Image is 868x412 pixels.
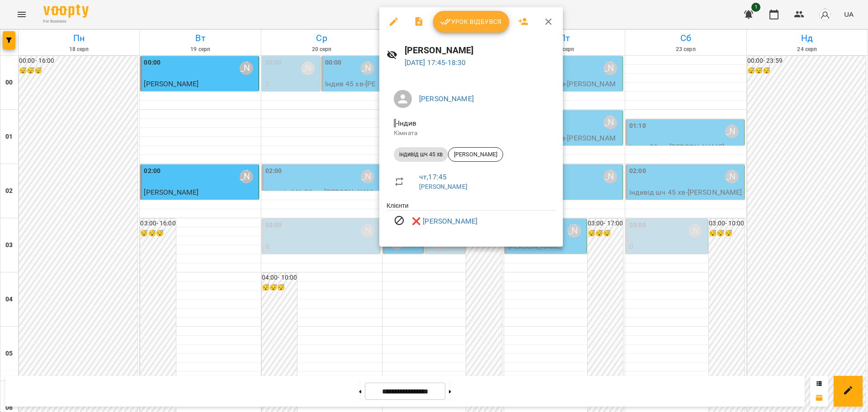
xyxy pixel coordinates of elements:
button: Урок відбувся [433,11,509,33]
a: [PERSON_NAME] [419,94,474,103]
span: індивід шч 45 хв [394,150,448,159]
ul: Клієнти [387,201,556,236]
h6: [PERSON_NAME] [405,43,556,57]
div: [PERSON_NAME] [448,147,503,162]
a: [PERSON_NAME] [419,183,467,190]
span: - Індив [394,119,418,127]
p: Кімната [394,129,548,138]
a: чт , 17:45 [419,173,447,181]
a: [DATE] 17:45-18:30 [405,58,466,67]
svg: Візит скасовано [394,215,405,226]
a: ❌ [PERSON_NAME] [412,216,477,227]
span: Урок відбувся [440,16,502,27]
span: [PERSON_NAME] [448,150,503,159]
